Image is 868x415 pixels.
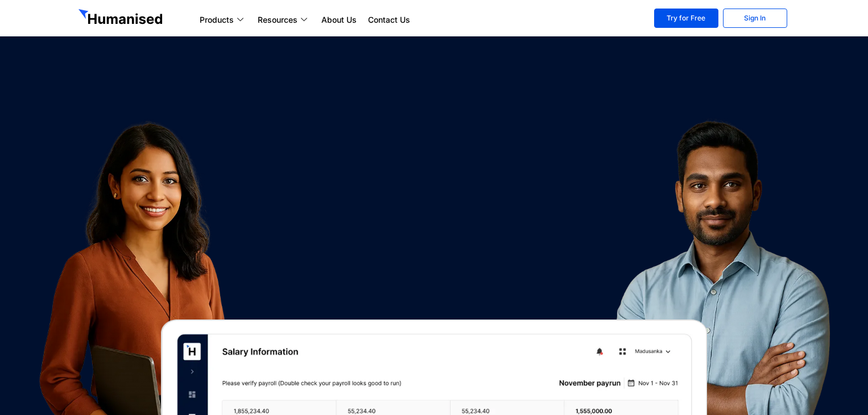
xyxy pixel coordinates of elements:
[194,13,252,27] a: Products
[316,13,362,27] a: About Us
[654,9,718,28] a: Try for Free
[252,13,316,27] a: Resources
[362,13,416,27] a: Contact Us
[78,9,165,27] img: GetHumanised Logo
[723,9,787,28] a: Sign In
